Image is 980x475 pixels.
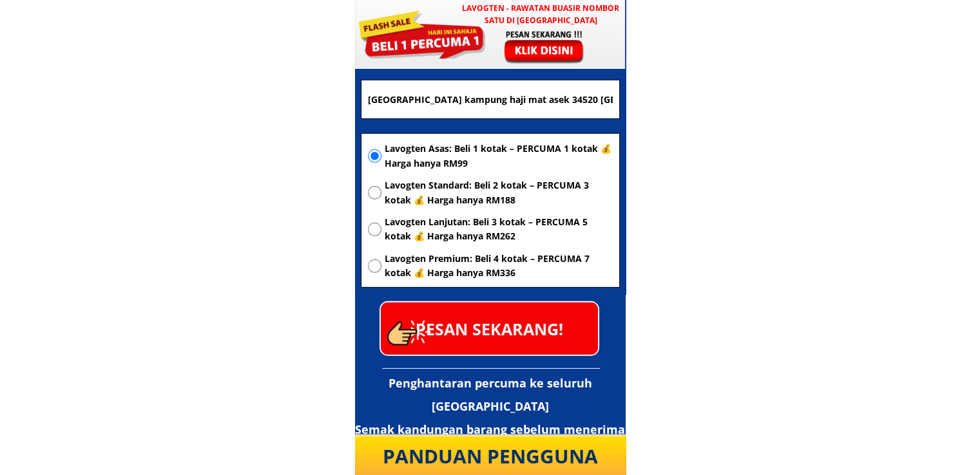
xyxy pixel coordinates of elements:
[365,441,615,472] div: PANDUAN PENGGUNA
[385,178,613,207] span: Lavogten Standard: Beli 2 kotak – PERCUMA 3 kotak 💰 Harga hanya RM188
[365,80,616,119] input: Alamat
[385,215,613,244] span: Lavogten Lanjutan: Beli 3 kotak – PERCUMA 5 kotak 💰 Harga hanya RM262
[456,2,625,26] h3: LAVOGTEN - Rawatan Buasir Nombor Satu di [GEOGRAPHIC_DATA]
[355,371,626,441] h3: Penghantaran percuma ke seluruh [GEOGRAPHIC_DATA] Semak kandungan barang sebelum menerima
[385,142,613,171] span: Lavogten Asas: Beli 1 kotak – PERCUMA 1 kotak 💰 Harga hanya RM99
[381,303,598,355] p: PESAN SEKARANG!
[385,252,613,281] span: Lavogten Premium: Beli 4 kotak – PERCUMA 7 kotak 💰 Harga hanya RM336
